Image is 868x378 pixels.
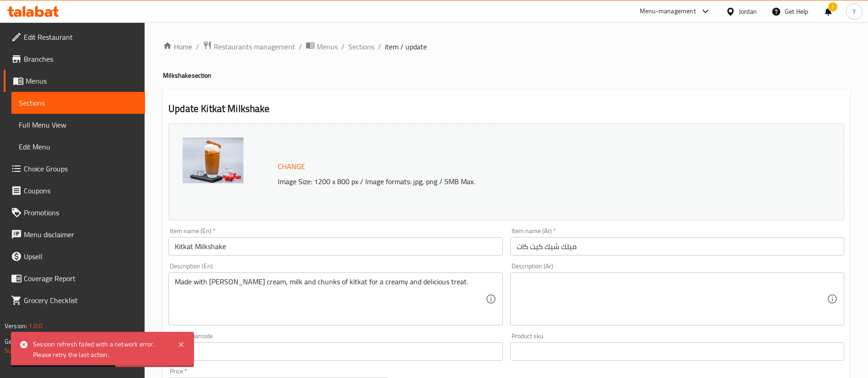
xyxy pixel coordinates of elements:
span: Coupons [24,185,138,196]
a: Support.OpsPlatform [5,345,63,357]
span: Y [852,6,856,16]
span: 1.0.0 [28,320,43,332]
h2: Update Kitkat Milkshake [168,102,844,116]
span: Version: [5,320,27,332]
span: Choice Groups [24,163,138,174]
a: Choice Groups [4,158,145,180]
h4: Milkshake section [163,71,850,80]
li: / [341,41,345,52]
a: Menu disclaimer [4,224,145,245]
a: Home [163,41,192,52]
span: Menus [317,41,338,52]
a: Coverage Report [4,267,145,289]
div: Session refresh failed with a network error. Please retry the last action. [33,339,168,360]
div: Menu-management [640,6,696,17]
p: Image Size: 1200 x 800 px / Image formats: jpg, png / 5MB Max. [274,176,760,187]
span: Menus [26,75,138,86]
span: Get support on: [5,335,47,347]
span: Grocery Checklist [24,295,138,306]
a: Sections [11,92,145,114]
a: Menus [306,41,338,53]
span: Full Menu View [19,119,138,130]
input: Enter name Ar [510,237,844,256]
span: Branches [24,53,138,64]
a: Edit Menu [11,136,145,158]
input: Please enter product sku [510,342,844,361]
a: Promotions [4,202,145,224]
li: / [196,41,199,52]
span: Edit Restaurant [24,32,138,43]
span: Change [278,160,305,173]
span: Promotions [24,207,138,218]
a: Coupons [4,180,145,202]
span: Edit Menu [19,141,138,152]
li: / [299,41,302,52]
a: Menus [4,70,145,92]
input: Please enter product barcode [168,342,502,361]
a: Restaurants management [203,41,295,53]
span: Coverage Report [24,273,138,284]
span: Menu disclaimer [24,229,138,240]
a: Branches [4,48,145,70]
img: Kitkat_Milkshake_638386723085833544 [183,138,243,183]
span: Upsell [24,251,138,262]
input: Enter name En [168,237,502,256]
span: Sections [19,97,138,108]
span: Restaurants management [214,41,295,52]
a: Full Menu View [11,114,145,136]
div: Jordan [739,6,757,16]
a: Grocery Checklist [4,289,145,311]
span: item / update [385,41,427,52]
nav: breadcrumb [163,41,850,53]
button: Change [274,157,309,176]
a: Upsell [4,245,145,267]
a: Sections [348,41,374,52]
a: Edit Restaurant [4,26,145,48]
textarea: Made with [PERSON_NAME] cream, milk and chunks of kitkat for a creamy and delicious treat. [175,277,485,321]
li: / [378,41,381,52]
